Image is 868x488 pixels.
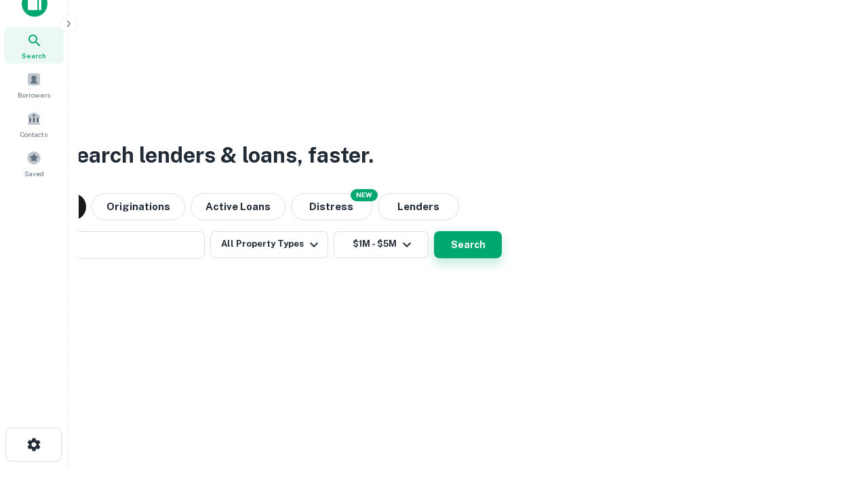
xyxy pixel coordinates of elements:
[22,50,46,61] span: Search
[351,189,378,201] div: NEW
[62,139,374,171] h3: Search lenders & loans, faster.
[800,380,868,445] iframe: Chat Widget
[210,231,328,258] button: All Property Types
[18,89,50,100] span: Borrowers
[4,27,64,64] a: Search
[378,193,459,220] button: Lenders
[191,193,285,220] button: Active Loans
[92,193,185,220] button: Originations
[4,66,64,103] a: Borrowers
[334,231,429,258] button: $1M - $5M
[4,145,64,182] a: Saved
[291,193,372,220] button: Search distressed loans with lien and other non-mortgage details.
[434,231,502,258] button: Search
[20,129,47,140] span: Contacts
[24,168,44,179] span: Saved
[4,106,64,142] a: Contacts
